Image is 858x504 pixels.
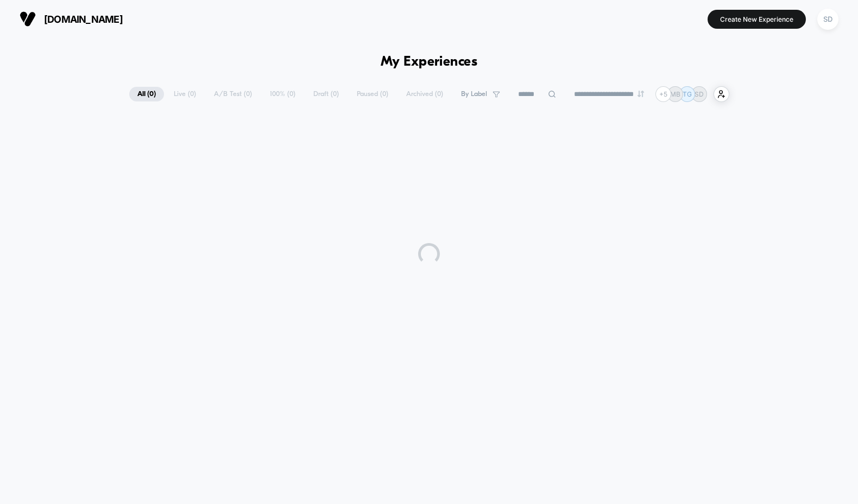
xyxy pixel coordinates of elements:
div: SD [817,9,838,30]
p: TG [683,90,692,98]
button: Create New Experience [708,10,806,29]
img: Visually logo [20,11,36,27]
img: end [638,91,644,97]
span: By Label [461,90,487,98]
span: [DOMAIN_NAME] [44,14,123,25]
button: [DOMAIN_NAME] [16,10,126,28]
button: SD [814,8,842,30]
span: All ( 0 ) [129,87,164,101]
p: MB [670,90,680,98]
p: SD [695,90,704,98]
h1: My Experiences [381,54,478,70]
div: + 5 [655,86,671,102]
